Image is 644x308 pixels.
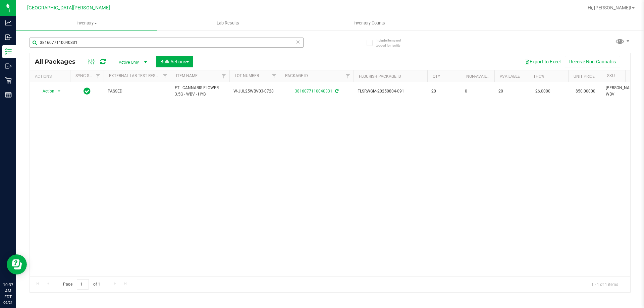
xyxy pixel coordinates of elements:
[5,34,12,41] inline-svg: Inbound
[465,88,490,95] span: 0
[77,279,89,290] input: 1
[5,91,12,98] inline-svg: Reports
[5,48,12,55] inline-svg: Inventory
[208,20,248,26] span: Lab Results
[218,70,229,82] a: Filter
[376,38,409,48] span: Include items not tagged for facility
[5,63,12,69] inline-svg: Outbound
[109,73,162,78] a: External Lab Test Result
[30,38,304,48] input: Search Package ID, Item Name, SKU, Lot or Part Number...
[7,254,27,274] iframe: Resource center
[269,70,280,82] a: Filter
[5,77,12,84] inline-svg: Retail
[607,73,615,78] a: SKU
[16,20,157,26] span: Inventory
[57,279,106,290] span: Page of 1
[586,279,624,289] span: 1 - 1 of 1 items
[5,19,12,26] inline-svg: Analytics
[157,16,299,30] a: Lab Results
[359,74,401,79] a: Flourish Package ID
[533,74,544,79] a: THC%
[93,70,104,82] a: Filter
[342,70,354,82] a: Filter
[160,59,189,64] span: Bulk Actions
[520,56,565,67] button: Export to Excel
[285,73,308,78] a: Package ID
[27,5,110,11] span: [GEOGRAPHIC_DATA][PERSON_NAME]
[500,74,520,79] a: Available
[55,86,63,96] span: select
[35,58,82,65] span: All Packages
[466,74,496,79] a: Non-Available
[176,73,198,78] a: Item Name
[84,86,91,96] span: In Sync
[35,74,67,79] div: Actions
[344,20,394,26] span: Inventory Counts
[75,73,101,78] a: Sync Status
[299,16,440,30] a: Inventory Counts
[588,5,631,10] span: Hi, [PERSON_NAME]!
[160,70,171,82] a: Filter
[37,86,55,96] span: Action
[295,89,332,94] a: 3816077110040331
[3,282,13,300] p: 10:37 AM EDT
[532,86,554,96] span: 26.0000
[296,38,300,46] span: Clear
[334,89,338,94] span: Sync from Compliance System
[498,88,524,95] span: 20
[431,88,457,95] span: 20
[433,74,440,79] a: Qty
[3,300,13,305] p: 09/21
[156,56,193,67] button: Bulk Actions
[565,56,620,67] button: Receive Non-Cannabis
[574,74,595,79] a: Unit Price
[175,85,225,98] span: FT - CANNABIS FLOWER - 3.5G - WBV - HYB
[16,16,157,30] a: Inventory
[108,88,167,95] span: PASSED
[235,73,259,78] a: Lot Number
[233,88,276,95] span: W-JUL25WBV03-0728
[358,88,423,95] span: FLSRWGM-20250804-091
[572,86,599,96] span: $50.00000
